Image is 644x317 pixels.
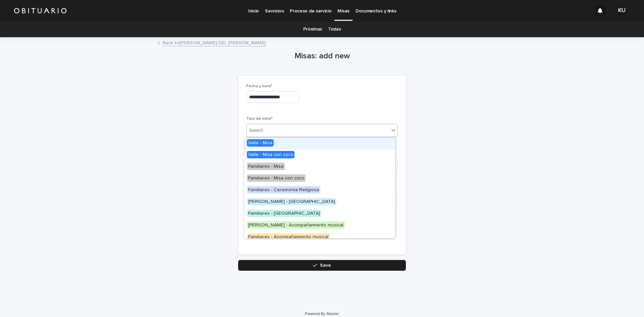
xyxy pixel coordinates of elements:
[247,210,321,217] span: Familiares - [GEOGRAPHIC_DATA]
[244,184,395,196] div: Familiares - Ceremonia Religiosa
[249,127,266,134] div: Select...
[244,138,395,149] div: Valle - Misa
[244,161,395,173] div: Familiares - Misa
[238,260,406,271] button: Save
[247,174,306,182] span: Familiares - Misa con coro
[616,5,627,16] div: KU
[320,263,331,268] span: Save
[244,220,395,231] div: Valle - Acompañamiento musical
[246,117,273,121] span: Tipo de misa
[244,231,395,243] div: Familiares - Acompañamiento musical
[244,208,395,220] div: Familiares - Rosario
[247,221,345,229] span: [PERSON_NAME] - Acompañamiento musical
[163,39,266,46] a: Back to[PERSON_NAME] DEL [PERSON_NAME]
[305,312,339,316] a: Powered By Stacker
[244,196,395,208] div: Valle - Rosario
[247,233,330,241] span: Familiares - Acompañamiento musical
[244,149,395,161] div: Valle - Misa con coro
[13,4,67,17] img: HUM7g2VNRLqGMmR9WVqf
[247,163,285,170] span: Familiares - Misa
[244,173,395,184] div: Familiares - Misa con coro
[328,21,341,37] a: Todas
[303,21,322,37] a: Próximas
[247,198,336,205] span: [PERSON_NAME] - [GEOGRAPHIC_DATA]
[246,84,272,88] span: Fecha y hora
[247,151,294,158] span: Valle - Misa con coro
[247,139,274,147] span: Valle - Misa
[247,186,320,194] span: Familiares - Ceremonia Religiosa
[238,51,406,61] h1: Misas: add new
